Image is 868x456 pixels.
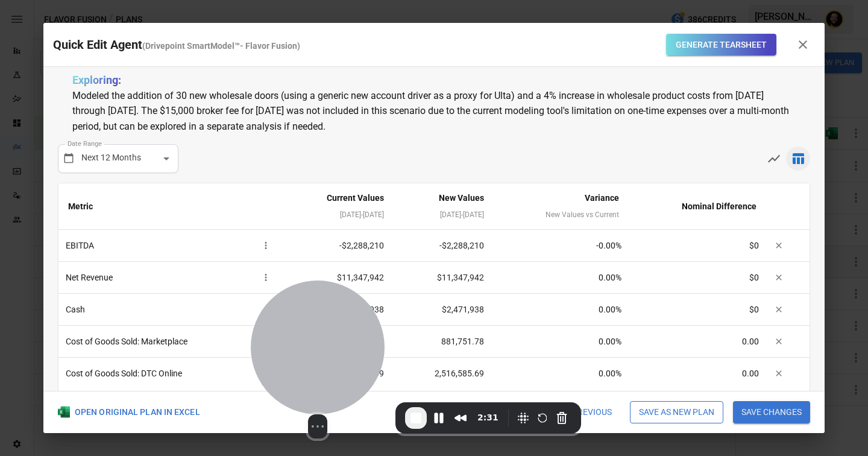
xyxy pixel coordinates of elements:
th: Current Values [281,183,393,230]
span: Exploring: [72,74,121,86]
div: [DATE] - [DATE] [403,207,484,222]
td: $11,347,942 [281,262,393,294]
td: 2,516,585.69 [394,358,494,389]
p: Date Range [65,139,104,150]
div: EBITDA [66,237,274,254]
div: New Values vs Current [503,207,620,222]
td: $11,347,942 [394,262,494,294]
img: Excel [58,406,70,418]
td: -0.00 % [494,230,629,262]
td: $0 [629,230,766,262]
td: 881,751.78 [394,326,494,358]
div: [DATE] - [DATE] [291,207,383,222]
div: Cost of Goods Sold: Marketplace [66,333,274,350]
td: -$2,288,210 [281,230,393,262]
button: Save changes [733,401,810,424]
p: Modeled the addition of 30 new wholesale doors (using a generic new account driver as a proxy for... [72,88,796,135]
div: OPEN ORIGINAL PLAN IN EXCEL [58,406,200,418]
div: Net Revenue [66,269,274,286]
button: Save as new plan [630,401,723,424]
th: Nominal Difference [629,183,766,230]
button: Previous [564,401,620,424]
td: 0.00 [629,326,766,358]
div: Cost of Goods Sold: DTC Online [66,365,274,382]
td: $0 [629,294,766,326]
td: $0 [629,262,766,294]
button: ADD METRIC [58,389,136,422]
span: ( Drivepoint SmartModel™- Flavor Fusion ) [142,41,300,51]
div: Cash [66,301,274,318]
span: Quick Edit Agent [53,37,142,52]
button: Generate Tearsheet [666,34,776,56]
th: Metric [58,183,281,230]
td: $2,471,938 [394,294,494,326]
td: -$2,288,210 [394,230,494,262]
td: 0.00 % [494,358,629,389]
p: Next 12 Months [81,151,141,164]
td: 0.00 [629,358,766,389]
td: 0.00 % [494,294,629,326]
th: Variance [494,183,629,230]
td: 0.00 % [494,262,629,294]
td: 0.00 % [494,326,629,358]
th: New Values [394,183,494,230]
